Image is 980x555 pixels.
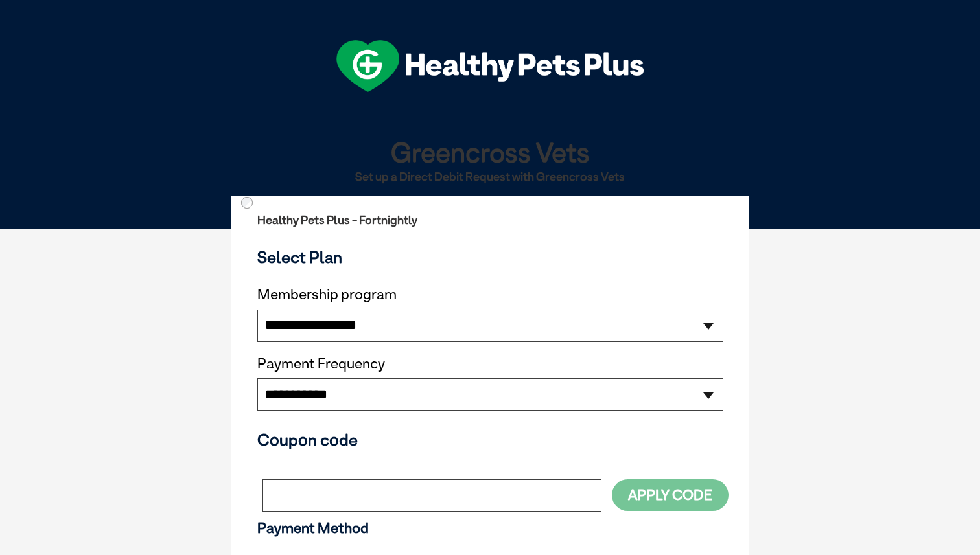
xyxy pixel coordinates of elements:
[336,40,644,92] img: hpp-logo-landscape-green-white.png
[257,214,723,227] h2: Healthy Pets Plus - Fortnightly
[241,197,253,209] input: Direct Debit
[237,137,744,166] h1: Greencross Vets
[257,286,723,303] label: Membership program
[257,520,723,537] h3: Payment Method
[257,356,385,372] label: Payment Frequency
[257,430,723,449] h3: Coupon code
[612,479,729,511] button: Apply Code
[257,247,723,267] h3: Select Plan
[237,170,744,183] h2: Set up a Direct Debit Request with Greencross Vets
